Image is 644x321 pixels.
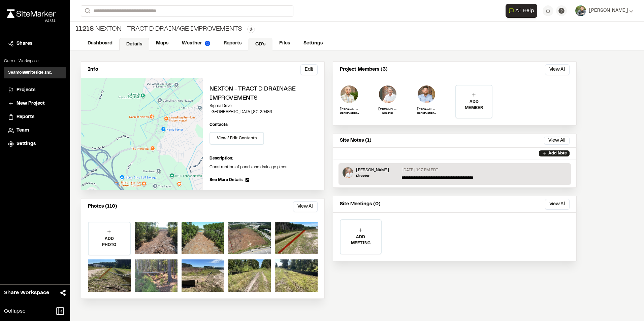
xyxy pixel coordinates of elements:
p: [DATE] 1:17 PM EDT [401,167,438,173]
a: CD's [248,38,272,50]
span: [PERSON_NAME] [589,7,628,14]
p: Add Note [548,150,567,156]
h2: Nexton - Tract D Drainage Improvements [210,85,318,103]
p: [PERSON_NAME] [378,106,397,111]
img: Sinuhe Perez [340,85,359,104]
a: Reports [217,37,248,50]
span: Projects [17,86,35,94]
span: Collapse [4,307,26,315]
p: Construction Admin Field Representative II [417,111,436,115]
p: ADD PHOTO [89,236,130,248]
span: Team [17,127,29,134]
p: [PERSON_NAME] [417,106,436,111]
p: Director [356,173,389,178]
a: Settings [8,140,62,148]
p: Photos (110) [88,203,117,210]
img: Donald Jones [378,85,397,104]
a: Settings [297,37,329,50]
p: ADD MEETING [341,234,381,246]
button: View / Edit Contacts [210,132,264,145]
h3: SeamonWhiteside Inc. [8,70,52,76]
span: 11218 [75,24,94,34]
button: Open AI Assistant [506,4,537,18]
p: Site Notes (1) [340,137,372,144]
a: Team [8,127,62,134]
p: Sigma Drive [210,103,318,109]
img: Shawn Simons [417,85,436,104]
img: User [575,5,586,16]
p: [GEOGRAPHIC_DATA] , SC 29486 [210,109,318,115]
p: Project Members (3) [340,66,388,73]
span: New Project [17,100,45,107]
p: Contacts: [210,122,228,128]
span: Share Workspace [4,289,49,297]
button: [PERSON_NAME] [575,5,633,16]
div: Oh geez...please don't... [7,18,56,24]
p: Site Meetings (0) [340,201,381,208]
p: ADD MEMBER [456,99,492,111]
button: View All [545,64,570,75]
a: Weather [175,37,217,50]
span: Settings [17,140,36,148]
span: See More Details [210,177,243,183]
p: [PERSON_NAME] [356,167,389,173]
div: Nexton - Tract D Drainage Improvements [75,24,242,34]
button: Edit [300,64,318,75]
p: Info [88,66,98,73]
a: Files [272,37,297,50]
img: rebrand.png [7,9,56,18]
img: precipai.png [205,41,210,46]
a: Maps [149,37,175,50]
a: Reports [8,113,62,121]
p: [PERSON_NAME] [340,106,359,111]
p: Construction of ponds and drainage pipes [210,164,318,170]
button: View All [544,137,570,145]
div: Open AI Assistant [506,4,540,18]
a: Dashboard [81,37,119,50]
a: Shares [8,40,62,47]
a: New Project [8,100,62,107]
p: Construction Administration Field Representative [340,111,359,115]
button: View All [293,201,318,212]
img: Donald Jones [343,167,353,178]
p: Director [378,111,397,115]
p: Description: [210,155,318,162]
p: Current Workspace [4,58,66,64]
span: Shares [17,40,32,47]
span: Reports [17,113,34,121]
a: Details [119,38,149,50]
span: AI Help [515,7,534,15]
button: View All [545,199,570,210]
button: Edit Tags [247,26,255,33]
button: Search [81,5,93,16]
a: Projects [8,86,62,94]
